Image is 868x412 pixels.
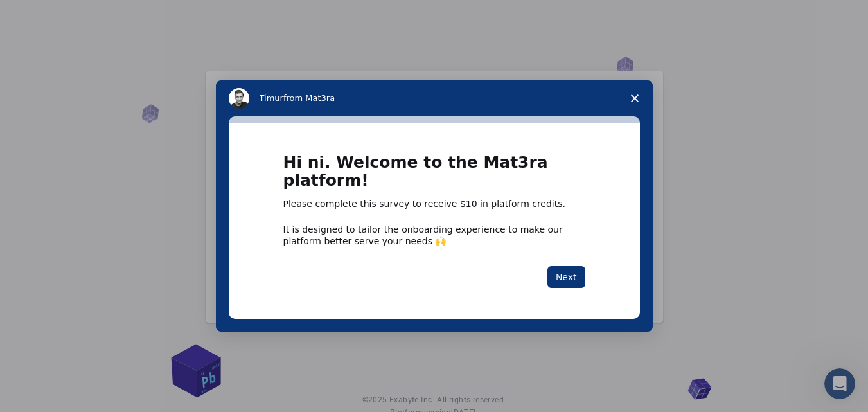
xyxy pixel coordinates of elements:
button: Next [547,266,585,288]
span: Close survey [617,80,653,116]
img: Profile image for Timur [229,88,249,109]
h1: Hi ni. Welcome to the Mat3ra platform! [283,154,585,198]
div: Please complete this survey to receive $10 in platform credits. [283,198,585,211]
span: Timur [260,93,283,103]
span: Support [26,9,72,21]
span: from Mat3ra [283,93,335,103]
div: It is designed to tailor the onboarding experience to make our platform better serve your needs 🙌 [283,224,585,247]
